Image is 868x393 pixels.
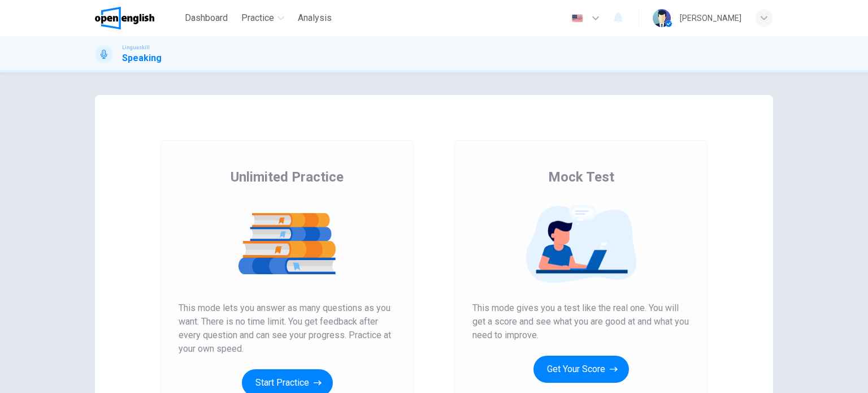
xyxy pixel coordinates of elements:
button: Dashboard [180,8,232,28]
span: Linguaskill [122,44,150,51]
span: Mock Test [548,168,614,186]
img: OpenEnglish logo [95,7,154,29]
img: Profile picture [653,9,671,27]
span: This mode lets you answer as many questions as you want. There is no time limit. You get feedback... [179,301,396,356]
button: Get Your Score [533,356,629,383]
button: Practice [237,8,289,28]
div: [PERSON_NAME] [680,11,741,25]
a: OpenEnglish logo [95,7,180,29]
img: en [570,14,584,23]
h1: Speaking [122,51,162,65]
span: Practice [241,11,274,25]
span: Dashboard [185,11,228,25]
span: Unlimited Practice [231,168,344,186]
span: Analysis [298,11,332,25]
span: This mode gives you a test like the real one. You will get a score and see what you are good at a... [472,301,689,342]
button: Analysis [293,8,336,28]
